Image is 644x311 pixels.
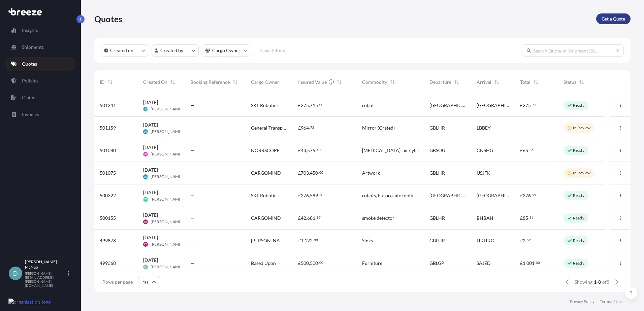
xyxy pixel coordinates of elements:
span: — [520,170,524,176]
span: Showing [575,279,592,285]
button: Clear Filters [254,45,291,56]
span: £ [298,261,301,266]
span: Mirror (Crated) [362,125,395,131]
span: 450 [310,171,318,175]
span: CARGOMIND [251,215,281,221]
span: 681 [307,216,315,220]
span: . [309,126,310,129]
p: Ready [573,148,584,153]
span: 575 [307,148,315,153]
span: Commodity [362,79,387,85]
span: . [318,262,319,264]
span: smoke detector [362,215,394,221]
span: SP [144,264,147,270]
span: [DATE] [143,234,158,241]
span: [PERSON_NAME] [151,129,183,134]
span: BHBAH [477,215,493,221]
span: 500 [301,261,309,266]
span: DW [143,196,148,203]
p: Created on [110,47,133,54]
span: [DATE] [143,189,158,196]
span: 40 [317,149,321,151]
span: £ [520,103,523,108]
p: Claims [22,94,36,101]
button: Sort [231,78,239,86]
span: [PERSON_NAME] [151,106,183,112]
span: [PERSON_NAME] [151,174,183,179]
span: 36 [529,216,534,219]
span: £ [520,148,523,153]
span: [PERSON_NAME] [151,151,183,157]
p: Insights [22,27,38,34]
span: £ [520,193,523,198]
a: Get a Quote [596,13,631,24]
span: Departure [429,79,451,85]
span: GBSOU [429,147,445,154]
p: Get a Quote [602,15,625,22]
span: [PERSON_NAME] [151,197,183,202]
span: D [13,270,18,277]
span: 2 [523,238,525,243]
span: 36 [529,149,534,151]
span: . [318,104,319,106]
span: Insured Value [298,79,327,85]
span: NORRSCOPE [251,147,280,154]
span: SKL Robotics [251,192,279,199]
span: [PERSON_NAME] Fu [251,237,287,244]
button: Sort [532,78,540,86]
a: Terms of Use [600,299,622,304]
p: Ready [573,238,584,243]
span: of 8 [602,279,609,285]
p: Cargo Owner [212,47,240,54]
span: , [309,171,310,175]
span: 276 [301,193,309,198]
span: £ [520,216,523,220]
span: , [309,261,310,266]
span: CNSHG [477,147,493,154]
span: [GEOGRAPHIC_DATA] [429,102,466,109]
span: 85 [523,216,528,220]
span: KS [144,218,147,225]
span: — [190,215,194,221]
span: 275 [523,103,531,108]
button: Sort [169,78,177,86]
span: [DATE] [143,257,158,264]
span: . [528,149,529,151]
span: £ [298,126,301,130]
span: Arrival [477,79,491,85]
span: £ [298,103,301,108]
span: 276 [523,193,531,198]
span: GBLHR [429,170,445,176]
button: createdOn Filter options [101,44,148,57]
span: 501080 [100,147,116,154]
span: SKL Robotics [251,102,279,109]
p: Ready [573,261,584,266]
button: Sort [335,78,343,86]
span: . [318,171,319,174]
span: , [309,193,310,198]
span: — [190,237,194,244]
span: , [306,148,307,153]
span: 275 [301,103,309,108]
p: Ready [573,215,584,221]
button: Sort [578,78,586,86]
span: 499368 [100,260,116,267]
span: £ [520,238,523,243]
p: Shipments [22,44,44,50]
span: . [313,239,314,241]
p: Clear Filters [260,47,285,54]
p: [PERSON_NAME][EMAIL_ADDRESS][PERSON_NAME][DOMAIN_NAME] [25,271,67,287]
span: 1 [523,261,525,266]
span: DB [144,173,148,180]
span: 52 [527,239,531,241]
span: . [531,104,532,106]
span: GBLHR [429,237,445,244]
p: Ready [573,193,584,198]
span: Cargo Owner [251,79,279,85]
button: createdBy Filter options [152,44,199,57]
span: 00 [536,262,540,264]
p: [PERSON_NAME] McNab [25,259,67,270]
span: Furniture [362,260,382,267]
span: Based Upon [251,260,276,267]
